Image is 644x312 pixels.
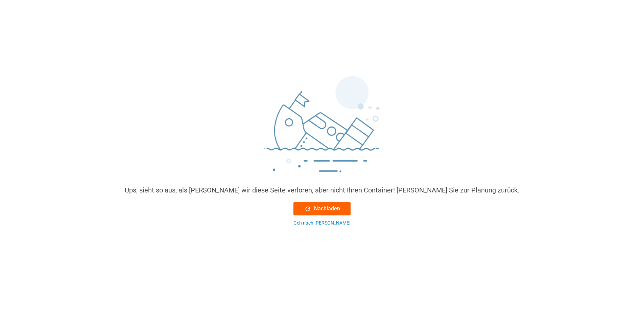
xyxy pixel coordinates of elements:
button: Nachladen [293,202,351,215]
font: Nachladen [314,205,340,213]
img: sinking_ship.png [221,73,424,185]
div: Ups, sieht so aus, als [PERSON_NAME] wir diese Seite verloren, aber nicht Ihren Container! [PERSO... [125,185,519,195]
button: Geh nach [PERSON_NAME] [293,219,351,227]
